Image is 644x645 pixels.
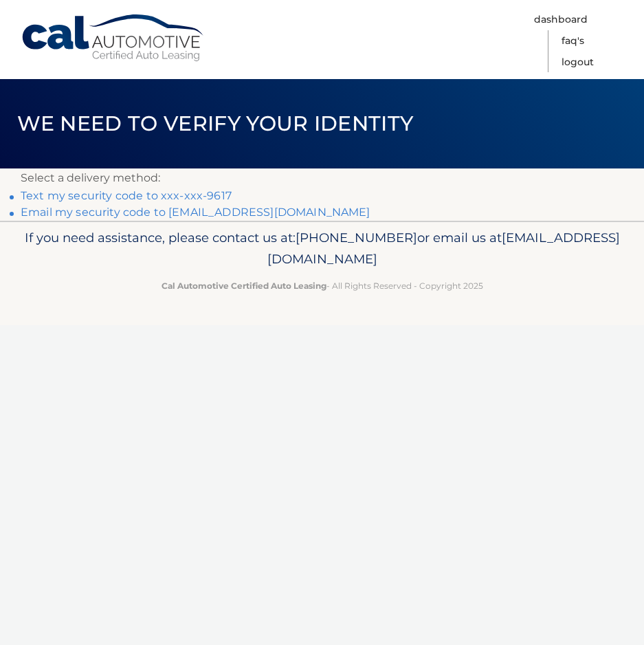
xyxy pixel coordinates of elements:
a: FAQ's [562,30,584,52]
a: Logout [562,52,594,73]
span: [PHONE_NUMBER] [296,230,417,245]
a: Cal Automotive [21,14,206,63]
a: Text my security code to xxx-xxx-9617 [21,189,232,202]
p: If you need assistance, please contact us at: or email us at [21,227,623,271]
strong: Cal Automotive Certified Auto Leasing [162,281,326,291]
a: Email my security code to [EMAIL_ADDRESS][DOMAIN_NAME] [21,206,370,219]
p: Select a delivery method: [21,168,623,188]
span: We need to verify your identity [17,111,414,136]
p: - All Rights Reserved - Copyright 2025 [21,278,623,293]
a: Dashboard [534,9,588,30]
